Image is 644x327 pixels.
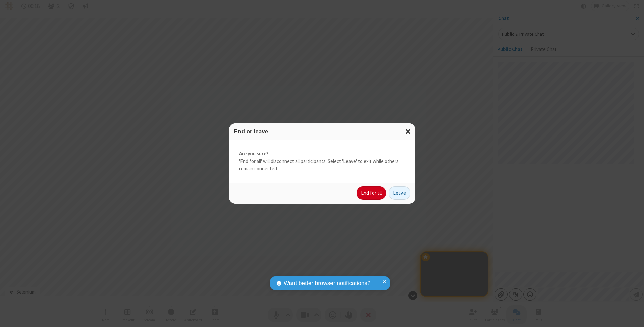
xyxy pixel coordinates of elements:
h3: End or leave [234,128,410,135]
strong: Are you sure? [239,150,405,158]
span: Want better browser notifications? [284,279,370,288]
button: End for all [357,186,386,200]
button: Leave [389,186,410,200]
div: 'End for all' will disconnect all participants. Select 'Leave' to exit while others remain connec... [229,140,415,183]
button: Close modal [401,123,415,140]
